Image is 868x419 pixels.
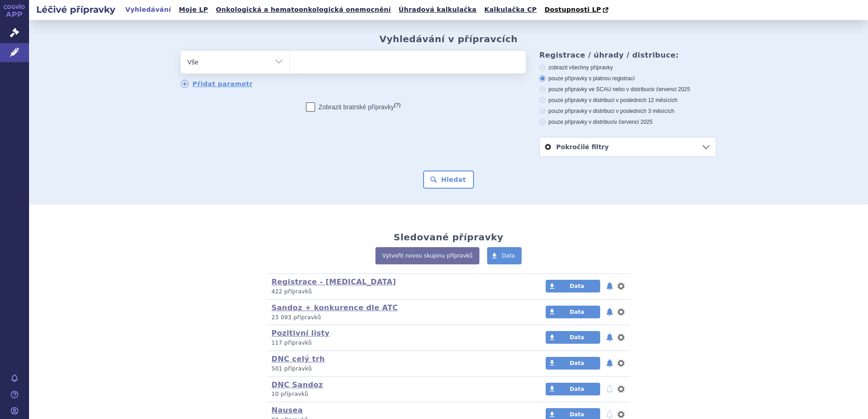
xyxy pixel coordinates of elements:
[271,340,312,346] span: 117 přípravků
[540,137,716,156] a: Pokročilé filtry
[394,102,400,108] abbr: (?)
[544,6,601,13] span: Dostupnosti LP
[539,64,716,71] label: zobrazit všechny přípravky
[176,4,211,16] a: Moje LP
[271,303,398,312] a: Sandoz + konkurence dle ATC
[570,411,584,418] span: Data
[213,4,394,16] a: Onkologická a hematoonkologická onemocnění
[539,75,716,82] label: pouze přípravky s platnou registrací
[652,86,690,93] span: v červenci 2025
[614,119,652,125] span: v červenci 2025
[570,334,584,341] span: Data
[375,247,479,264] a: Vytvořit novou skupinu přípravků
[271,391,308,397] span: 10 přípravků
[271,314,321,321] span: 23 093 přípravků
[396,4,479,16] a: Úhradová kalkulačka
[605,281,614,292] button: notifikace
[546,280,600,292] a: Data
[271,329,330,337] a: Pozitivní listy
[605,384,614,395] button: notifikace
[539,118,716,126] label: pouze přípravky v distribuci
[616,358,626,369] button: nastavení
[539,107,716,115] label: pouze přípravky v distribuci v posledních 3 měsících
[605,332,614,343] button: notifikace
[271,288,312,295] span: 422 přípravků
[123,4,174,16] a: Vyhledávání
[539,97,716,104] label: pouze přípravky v distribuci v posledních 12 měsících
[502,253,515,259] span: Data
[271,380,323,389] a: DNC Sandoz
[546,306,600,318] a: Data
[542,4,613,16] a: Dostupnosti LP
[271,365,312,372] span: 501 přípravků
[539,86,716,93] label: pouze přípravky ve SCAU nebo v distribuci
[380,34,518,44] h2: Vyhledávání v přípravcích
[181,80,253,88] a: Přidat parametr
[546,357,600,370] a: Data
[605,358,614,369] button: notifikace
[570,360,584,366] span: Data
[546,383,600,395] a: Data
[570,309,584,315] span: Data
[423,171,474,189] button: Hledat
[271,406,303,414] a: Nausea
[546,331,600,344] a: Data
[487,247,522,264] a: Data
[29,3,123,16] h2: Léčivé přípravky
[570,386,584,392] span: Data
[306,102,401,112] label: Zobrazit bratrské přípravky
[570,283,584,289] span: Data
[271,278,396,286] a: Registrace - [MEDICAL_DATA]
[616,384,626,395] button: nastavení
[616,281,626,292] button: nastavení
[539,51,716,59] h3: Registrace / úhrady / distribuce:
[394,232,503,243] h2: Sledované přípravky
[616,332,626,343] button: nastavení
[605,307,614,317] button: notifikace
[616,307,626,317] button: nastavení
[482,4,540,16] a: Kalkulačka CP
[271,355,325,363] a: DNC celý trh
